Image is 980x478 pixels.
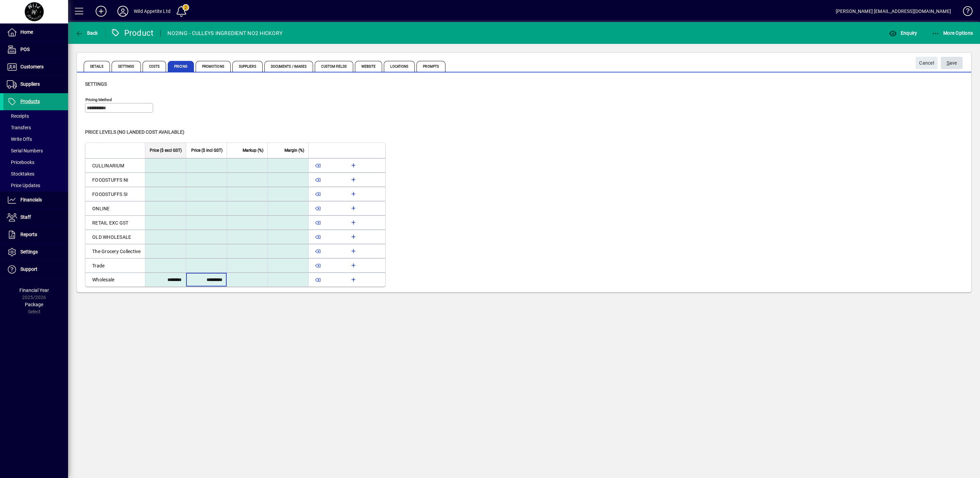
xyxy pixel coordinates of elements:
a: Receipts [3,110,68,122]
span: Custom Fields [315,61,353,72]
td: The Grocery Collective [85,244,145,258]
a: Stocktakes [3,168,68,180]
span: Serial Numbers [7,148,43,153]
a: POS [3,41,68,58]
td: Trade [85,258,145,273]
a: Pricebooks [3,156,68,168]
a: Transfers [3,122,68,133]
button: Back [73,27,100,39]
span: Write Offs [7,136,32,142]
a: Customers [3,59,68,76]
span: Staff [20,214,31,220]
td: FOODSTUFFS NI [85,172,145,187]
span: Costs [143,61,166,72]
span: Suppliers [20,81,40,87]
div: [PERSON_NAME] [EMAIL_ADDRESS][DOMAIN_NAME] [836,6,951,17]
td: CULLINARIUM [85,158,145,172]
a: Write Offs [3,133,68,145]
td: OLD WHOLESALE [85,230,145,244]
span: Enquiry [889,30,917,36]
span: Support [20,266,37,272]
td: RETAIL EXC GST [85,215,145,230]
span: Receipts [7,113,29,119]
a: Financials [3,192,68,209]
span: Price ($ incl GST) [191,147,223,154]
button: Save [941,57,963,69]
span: More Options [932,30,973,36]
a: Price Updates [3,180,68,191]
span: Settings [20,249,38,254]
button: Add [90,5,112,17]
a: Home [3,24,68,41]
button: Cancel [916,57,937,69]
span: Markup (%) [243,147,263,154]
span: Pricing [168,61,194,72]
div: Wild Appetite Ltd [134,6,170,17]
span: Settings [85,81,107,87]
span: Transfers [7,125,31,130]
div: NO2ING - CULLEYS INGREDIENT NO2 HICKORY [167,28,282,39]
a: Support [3,261,68,278]
a: Suppliers [3,76,68,93]
span: Customers [20,64,44,69]
span: Locations [384,61,415,72]
span: Prompts [416,61,445,72]
a: Reports [3,226,68,243]
span: ave [947,57,957,69]
span: Details [84,61,110,72]
button: More Options [930,27,975,39]
span: Price Updates [7,183,40,188]
span: Home [20,29,33,35]
button: Enquiry [887,27,919,39]
a: Serial Numbers [3,145,68,156]
span: Settings [112,61,141,72]
span: Financials [20,197,42,202]
span: Margin (%) [284,147,304,154]
td: FOODSTUFFS SI [85,187,145,201]
app-page-header-button: Back [68,27,105,39]
span: Website [355,61,382,72]
span: Financial Year [19,287,49,293]
a: Knowledge Base [958,1,971,23]
span: Package [25,302,43,307]
span: Stocktakes [7,171,34,177]
span: Cancel [919,57,934,69]
a: Settings [3,244,68,261]
button: Profile [112,5,134,17]
span: POS [20,47,30,52]
span: Products [20,99,40,104]
td: ONLINE [85,201,145,215]
div: Product [111,28,154,38]
span: Reports [20,232,37,237]
span: Price ($ excl GST) [150,147,182,154]
span: Price levels (no landed cost available) [85,129,184,135]
span: S [947,60,949,66]
td: Wholesale [85,273,145,286]
span: Documents / Images [264,61,313,72]
span: Back [75,30,98,36]
mat-label: Pricing method [85,97,112,102]
span: Promotions [196,61,231,72]
a: Staff [3,209,68,226]
span: Pricebooks [7,160,34,165]
span: Suppliers [232,61,263,72]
